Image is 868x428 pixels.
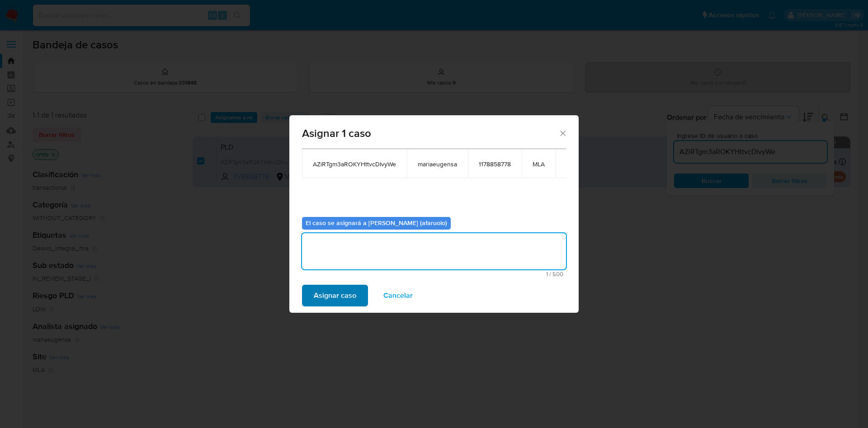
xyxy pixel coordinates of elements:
[306,218,447,227] b: El caso se asignará a [PERSON_NAME] (afaruolo)
[372,285,425,306] button: Cancelar
[533,160,545,168] span: MLA
[302,128,558,139] span: Asignar 1 caso
[558,129,566,137] button: Cerrar ventana
[313,160,396,168] span: AZiRTgm3aROKYHttvcDIvyWe
[479,160,511,168] span: 1178858778
[289,115,579,313] div: assign-modal
[383,286,413,306] span: Cancelar
[305,271,563,277] span: Máximo 500 caracteres
[418,160,457,168] span: mariaeugensa
[302,285,368,306] button: Asignar caso
[314,286,356,306] span: Asignar caso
